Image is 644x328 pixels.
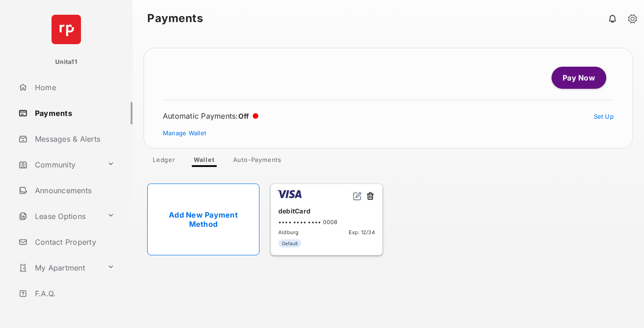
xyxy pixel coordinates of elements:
[163,111,259,121] div: Automatic Payments :
[349,229,375,236] span: Exp: 12/34
[163,129,206,137] a: Manage Wallet
[15,282,132,305] a: F.A.Q.
[15,102,132,124] a: Payments
[147,13,203,24] strong: Payments
[278,203,375,219] div: debitCard
[15,76,132,98] a: Home
[186,156,222,167] a: Wallet
[278,219,375,225] div: •••• •••• •••• 0008
[145,156,183,167] a: Ledger
[353,191,362,201] img: svg+xml;base64,PHN2ZyB2aWV3Qm94PSIwIDAgMjQgMjQiIHdpZHRoPSIxNiIgaGVpZ2h0PSIxNiIgZmlsbD0ibm9uZSIgeG...
[147,184,259,255] a: Add New Payment Method
[594,113,614,120] a: Set Up
[15,205,103,227] a: Lease Options
[15,257,103,279] a: My Apartment
[15,179,132,201] a: Announcements
[15,154,103,176] a: Community
[15,231,132,253] a: Contact Property
[15,128,132,150] a: Messages & Alerts
[52,15,81,44] img: svg+xml;base64,PHN2ZyB4bWxucz0iaHR0cDovL3d3dy53My5vcmcvMjAwMC9zdmciIHdpZHRoPSI2NCIgaGVpZ2h0PSI2NC...
[55,58,77,67] p: Unita11
[238,112,249,121] span: Off
[226,156,289,167] a: Auto-Payments
[278,229,299,236] span: Aldburg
